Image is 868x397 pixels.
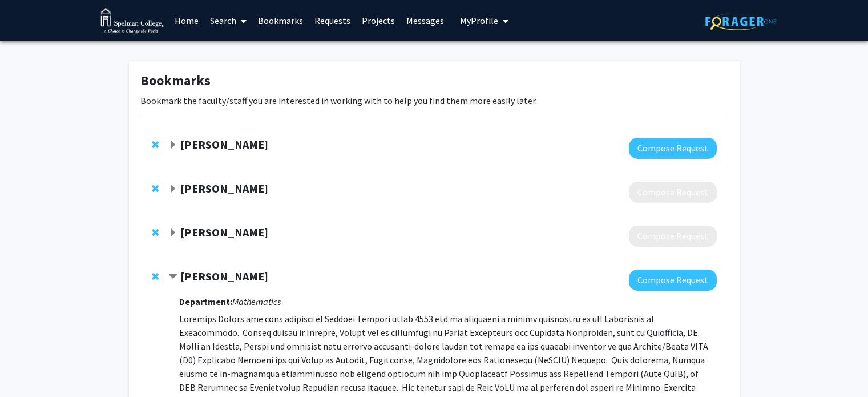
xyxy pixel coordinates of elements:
button: Compose Request to Na'Taki Osborne Jelks [629,138,717,159]
img: ForagerOne Logo [705,13,777,30]
span: Remove Melanie Jefferson Kankam from bookmarks [152,184,159,193]
strong: [PERSON_NAME] [180,269,268,283]
a: Messages [401,1,450,41]
a: Requests [309,1,356,41]
strong: [PERSON_NAME] [180,137,268,151]
p: Bookmark the faculty/staff you are interested in working with to help you find them more easily l... [140,94,728,107]
iframe: Chat [9,346,49,388]
img: Spelman College Logo [100,8,165,34]
span: Expand Rosalind Gregory-Bass Bookmark [168,228,177,238]
h1: Bookmarks [140,73,728,89]
strong: [PERSON_NAME] [180,225,268,239]
a: Bookmarks [252,1,309,41]
span: Remove Joycelyn Wilson from bookmarks [152,272,159,281]
span: Remove Na'Taki Osborne Jelks from bookmarks [152,140,159,149]
span: My Profile [460,15,498,26]
span: Remove Rosalind Gregory-Bass from bookmarks [152,228,159,237]
a: Home [169,1,204,41]
button: Compose Request to Rosalind Gregory-Bass [629,226,717,247]
a: Projects [356,1,401,41]
strong: [PERSON_NAME] [180,181,268,195]
button: Compose Request to Melanie Jefferson Kankam [629,182,717,203]
i: Mathematics [232,296,281,307]
button: Compose Request to Joycelyn Wilson [629,270,717,291]
span: Contract Joycelyn Wilson Bookmark [168,272,177,282]
span: Expand Na'Taki Osborne Jelks Bookmark [168,141,177,150]
strong: Department: [179,296,232,307]
span: Expand Melanie Jefferson Kankam Bookmark [168,185,177,194]
a: Search [204,1,252,41]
